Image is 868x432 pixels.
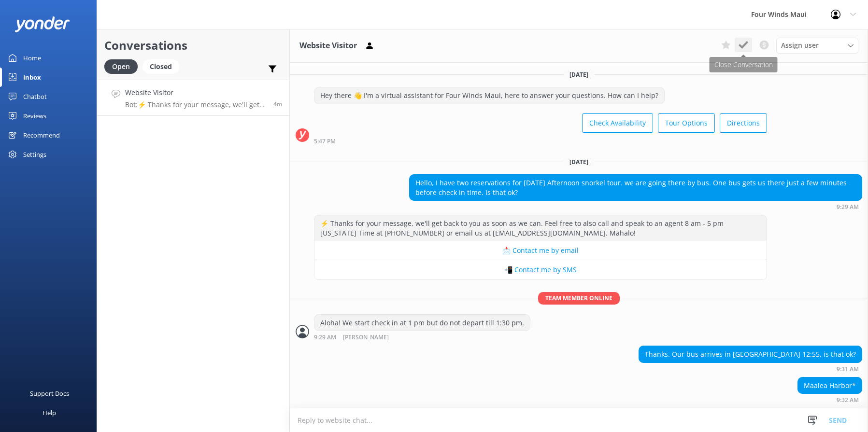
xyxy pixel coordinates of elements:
button: 📲 Contact me by SMS [314,260,767,279]
span: [PERSON_NAME] [343,334,389,341]
strong: 9:32 AM [837,397,859,403]
div: Sep 23 2025 05:47pm (UTC -10:00) Pacific/Honolulu [314,138,767,144]
strong: 5:47 PM [314,139,336,144]
div: Maalea Harbor* [798,377,862,394]
div: Closed [142,59,179,74]
h3: Website Visitor [299,40,357,52]
span: [DATE] [564,70,594,79]
button: Check Availability [582,113,653,133]
div: Support Docs [30,384,69,403]
a: Website VisitorBot:⚡ Thanks for your message, we'll get back to you as soon as we can. Feel free ... [97,80,289,116]
div: Settings [23,145,46,164]
a: Open [104,61,142,71]
span: Assign user [781,40,819,51]
span: Sep 24 2025 09:29am (UTC -10:00) Pacific/Honolulu [273,100,282,108]
div: Chatbot [23,87,47,106]
div: Assign User [776,38,858,53]
p: Bot: ⚡ Thanks for your message, we'll get back to you as soon as we can. Feel free to also call a... [125,100,266,109]
div: Help [43,403,56,422]
div: Recommend [23,125,60,145]
div: Hey there 👋 I'm a virtual assistant for Four Winds Maui, here to answer your questions. How can I... [314,87,664,104]
div: Inbox [23,68,41,87]
div: Aloha! We start check in at 1 pm but do not depart till 1:30 pm. [314,315,530,331]
div: Reviews [23,106,46,125]
div: Open [104,59,138,74]
div: Thanks. Our bus arrives in [GEOGRAPHIC_DATA] 12:55, is that ok? [639,346,862,362]
img: yonder-white-logo.png [14,16,70,32]
button: Tour Options [658,113,715,133]
strong: 9:29 AM [837,204,859,210]
h2: Conversations [104,36,282,55]
strong: 9:31 AM [837,366,859,372]
div: Sep 24 2025 09:29am (UTC -10:00) Pacific/Honolulu [409,203,862,210]
div: Sep 24 2025 09:32am (UTC -10:00) Pacific/Honolulu [797,396,862,403]
div: ⚡ Thanks for your message, we'll get back to you as soon as we can. Feel free to also call and sp... [314,215,767,241]
a: Closed [142,61,184,71]
h4: Website Visitor [125,87,266,98]
button: Directions [720,113,767,133]
span: Team member online [538,292,620,304]
div: Home [23,48,41,68]
span: [DATE] [564,158,594,166]
div: Hello, I have two reservations for [DATE] Afternoon snorkel tour. we are going there by bus. One ... [410,175,862,200]
strong: 9:29 AM [314,334,336,341]
div: Sep 24 2025 09:31am (UTC -10:00) Pacific/Honolulu [639,365,862,372]
div: Sep 24 2025 09:29am (UTC -10:00) Pacific/Honolulu [314,334,530,341]
button: 📩 Contact me by email [314,241,767,260]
